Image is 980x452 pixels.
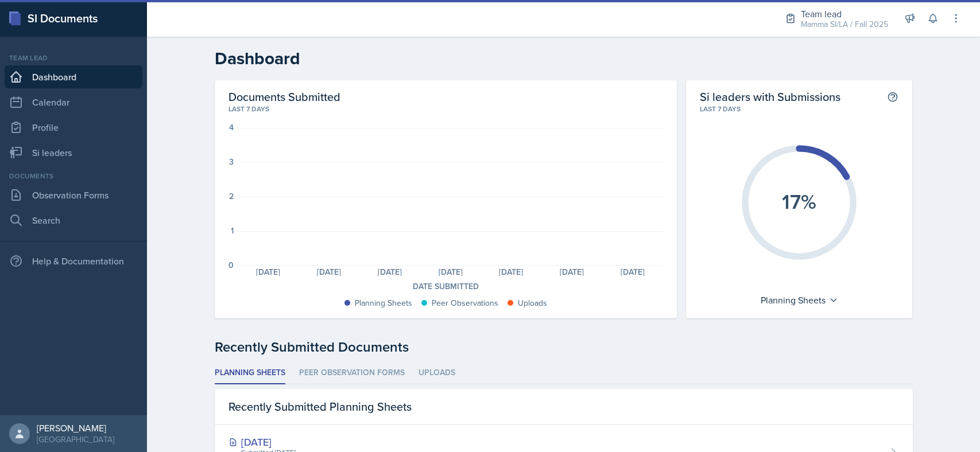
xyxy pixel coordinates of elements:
[481,268,542,276] div: [DATE]
[782,186,816,216] text: 17%
[801,18,888,30] div: Mamma SI/LA / Fall 2025
[518,297,547,309] div: Uploads
[355,297,412,309] div: Planning Sheets
[37,434,114,445] div: [GEOGRAPHIC_DATA]
[5,91,142,114] a: Calendar
[228,434,415,450] div: [DATE]
[5,116,142,139] a: Profile
[420,268,481,276] div: [DATE]
[299,268,359,276] div: [DATE]
[419,362,455,384] li: Uploads
[5,65,142,88] a: Dashboard
[5,171,142,181] div: Documents
[215,362,285,384] li: Planning Sheets
[215,337,913,357] div: Recently Submitted Documents
[5,53,142,63] div: Team lead
[238,268,299,276] div: [DATE]
[228,104,663,114] div: Last 7 days
[5,209,142,232] a: Search
[229,123,234,131] div: 4
[700,104,899,114] div: Last 7 days
[229,192,234,200] div: 2
[5,250,142,272] div: Help & Documentation
[541,268,602,276] div: [DATE]
[432,297,498,309] div: Peer Observations
[602,268,663,276] div: [DATE]
[37,422,114,434] div: [PERSON_NAME]
[5,141,142,164] a: Si leaders
[299,362,405,384] li: Peer Observation Forms
[801,7,888,21] div: Team lead
[359,268,420,276] div: [DATE]
[229,158,234,166] div: 3
[755,291,844,309] div: Planning Sheets
[228,280,663,293] div: Date Submitted
[231,227,234,235] div: 1
[5,184,142,206] a: Observation Forms
[228,89,663,104] h2: Documents Submitted
[228,261,234,269] div: 0
[215,48,913,69] h2: Dashboard
[215,389,913,425] div: Recently Submitted Planning Sheets
[700,89,840,104] h2: Si leaders with Submissions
